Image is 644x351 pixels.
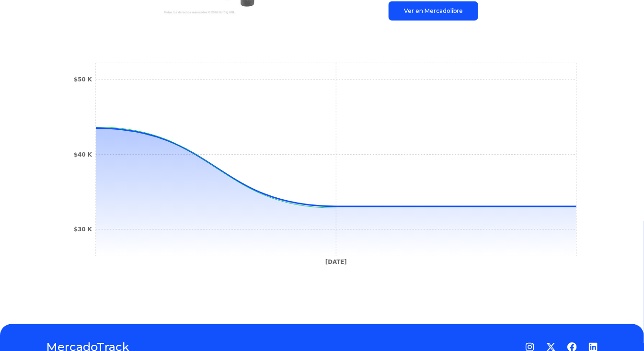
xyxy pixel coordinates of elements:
[74,76,92,83] tspan: $50 K
[74,151,92,158] tspan: $40 K
[325,259,347,265] tspan: [DATE]
[389,1,478,21] a: Ver en Mercadolibre
[74,226,92,233] tspan: $30 K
